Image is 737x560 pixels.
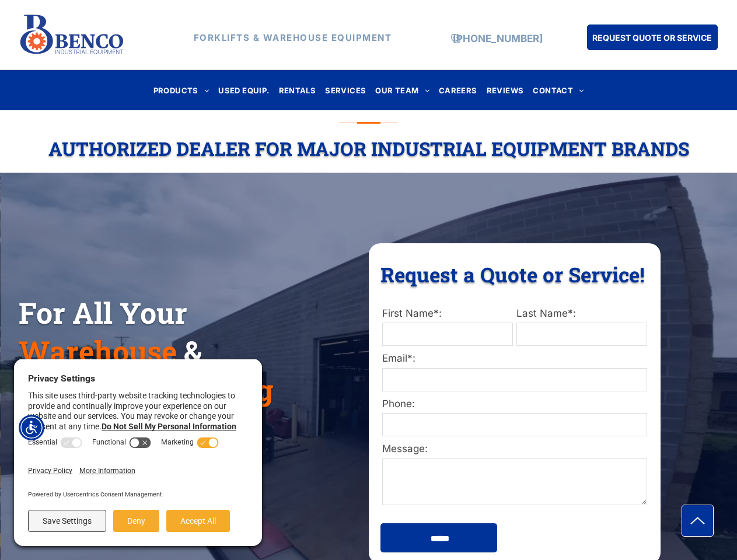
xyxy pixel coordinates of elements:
div: Accessibility Menu [19,415,44,440]
a: PRODUCTS [149,82,214,98]
strong: FORKLIFTS & WAREHOUSE EQUIPMENT [194,32,392,43]
a: [PHONE_NUMBER] [453,33,543,44]
label: Email*: [382,351,647,366]
span: & [184,332,202,370]
a: SERVICES [320,82,371,98]
label: Message: [382,442,647,457]
a: OUR TEAM [371,82,434,98]
a: CAREERS [434,82,482,98]
span: For All Your [19,293,187,332]
span: Warehouse [19,332,177,370]
a: CONTACT [528,82,588,98]
a: USED EQUIP. [214,82,274,98]
a: REQUEST QUOTE OR SERVICE [587,24,718,50]
a: REVIEWS [482,82,529,98]
label: Phone: [382,397,647,412]
span: Request a Quote or Service! [380,261,645,288]
span: Material Handling [19,370,273,409]
span: REQUEST QUOTE OR SERVICE [592,27,712,48]
label: First Name*: [382,306,513,321]
span: Authorized Dealer For Major Industrial Equipment Brands [48,136,689,161]
a: RENTALS [274,82,321,98]
label: Last Name*: [516,306,647,321]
